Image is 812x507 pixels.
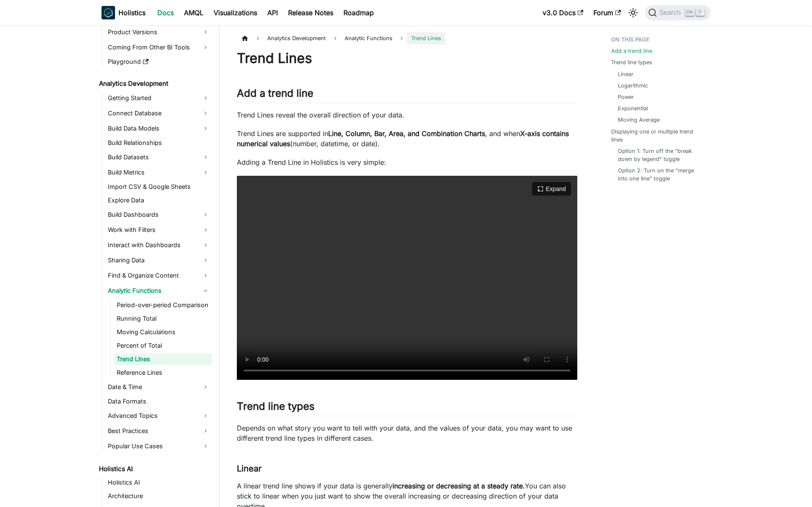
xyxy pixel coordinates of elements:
[618,70,634,78] a: Linear
[538,6,588,19] a: v3.0 Docs
[105,223,212,237] a: Work with Filters
[618,104,648,112] a: Exponential
[105,439,212,453] a: Popular Use Cases
[237,463,577,474] h3: Linear
[618,166,702,183] a: Option 2: Turn on the “merge into one line” toggle
[407,32,445,44] span: Trend Lines
[105,380,212,394] a: Date & Time
[105,490,212,502] a: Architecture
[96,463,212,475] a: Holistics AI
[152,6,179,19] a: Docs
[93,25,220,507] nav: Docs sidebar
[237,110,577,120] p: Trend Lines reveal the overall direction of your data.
[105,56,212,68] a: Playground
[105,25,212,39] a: Product Versions
[328,129,485,138] strong: Line, Column, Bar, Area, and Combination Charts
[105,122,212,135] a: Build Data Models
[105,106,212,120] a: Connect Database
[657,9,686,16] span: Search
[101,6,115,19] img: Holistics
[114,299,212,311] a: Period-over-period Comparison
[611,128,705,144] a: Displaying one or multiple trend lines
[105,395,212,407] a: Data Formats
[283,6,338,19] a: Release Notes
[101,6,145,19] a: HolisticsHolistics
[237,176,577,380] video: Your browser does not support embedding video, but you can .
[532,182,571,196] button: Expand video
[105,409,212,422] a: Advanced Topics
[105,238,212,252] a: Interact with Dashboards
[105,477,212,488] a: Holistics AI
[263,32,330,44] span: Analytics Development
[105,284,212,297] a: Analytic Functions
[237,128,577,149] p: Trend Lines are supported in , and when (number, datetime, or date).
[105,150,212,164] a: Build Datasets
[105,137,212,149] a: Build Relationships
[114,353,212,365] a: Trend Lines
[237,400,577,416] h2: Trend line types
[105,41,212,54] a: Coming From Other BI Tools
[114,326,212,338] a: Moving Calculations
[114,367,212,379] a: Reference Lines
[611,58,652,66] a: Trend line types
[105,181,212,193] a: Import CSV & Google Sheets
[262,6,283,19] a: API
[237,157,577,167] p: Adding a Trend Line in Holistics is very simple:
[618,82,648,90] a: Logarithmic
[105,208,212,221] a: Build Dashboards
[237,32,253,44] a: Home page
[105,253,212,267] a: Sharing Data
[96,78,212,90] a: Analytics Development
[114,313,212,324] a: Running Total
[618,93,634,101] a: Power
[105,194,212,206] a: Explore Data
[105,91,212,105] a: Getting Started
[105,269,212,282] a: Find & Organize Content
[237,87,577,103] h2: Add a trend line
[340,32,397,44] span: Analytic Functions
[237,50,577,67] h1: Trend Lines
[105,166,212,179] a: Build Metrics
[338,6,379,19] a: Roadmap
[588,6,626,19] a: Forum
[645,5,710,20] button: Search (Ctrl+K)
[618,116,660,124] a: Moving Average
[611,47,652,55] a: Add a trend line
[237,423,577,443] p: Depends on what story you want to tell with your data, and the values of your data, you may want ...
[237,32,577,44] nav: Breadcrumbs
[696,8,705,16] kbd: K
[114,340,212,352] a: Percent of Total
[179,6,208,19] a: AMQL
[392,482,525,490] strong: increasing or decreasing at a steady rate.
[208,6,262,19] a: Visualizations
[105,424,212,438] a: Best Practices
[618,147,702,163] a: Option 1: Turn off the “break down by legend” toggle
[118,8,145,18] b: Holistics
[626,6,640,19] button: Switch between dark and light mode (currently light mode)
